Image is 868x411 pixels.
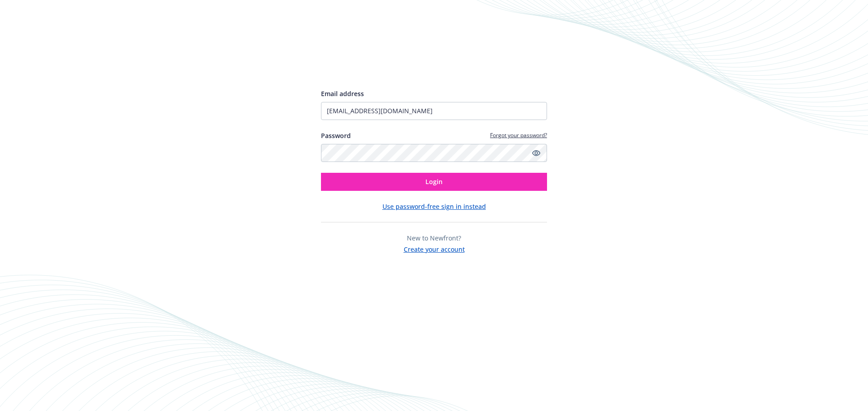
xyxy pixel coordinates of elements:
button: Create your account [404,243,465,254]
button: Use password-free sign in instead [382,202,486,211]
a: Forgot your password? [490,131,547,139]
input: Enter your email [321,102,547,120]
a: Show password [531,148,542,158]
span: Email address [321,89,364,98]
img: Newfront logo [321,56,406,72]
label: Password [321,131,351,140]
button: Login [321,173,547,191]
input: Enter your password [321,144,547,162]
span: New to Newfront? [407,234,461,242]
span: Login [425,177,443,186]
